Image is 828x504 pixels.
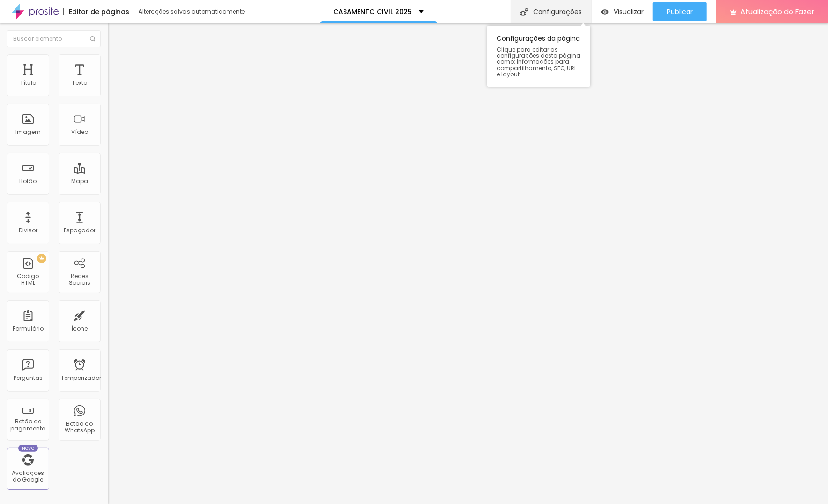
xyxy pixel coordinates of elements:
[72,79,87,87] font: Texto
[740,7,814,16] font: Atualização do Fazer
[497,34,580,43] font: Configurações da página
[520,8,528,16] img: Ícone
[108,23,828,504] iframe: Editor
[653,2,707,21] button: Publicar
[61,374,101,382] font: Temporizador
[667,7,693,16] font: Publicar
[601,8,609,16] img: view-1.svg
[17,272,39,287] font: Código HTML
[69,7,129,16] font: Editor de páginas
[64,226,95,234] font: Espaçador
[69,272,90,287] font: Redes Sociais
[15,128,41,136] font: Imagem
[20,79,36,87] font: Título
[333,7,412,16] font: CASAMENTO CIVIL 2025
[90,36,95,42] img: Ícone
[22,445,35,451] font: Novo
[19,226,37,234] font: Divisor
[20,177,37,185] font: Botão
[65,420,95,434] font: Botão do WhatsApp
[72,325,88,333] font: Ícone
[533,7,582,16] font: Configurações
[71,177,88,185] font: Mapa
[139,7,245,15] font: Alterações salvas automaticamente
[13,325,44,333] font: Formulário
[11,417,46,432] font: Botão de pagamento
[71,128,88,136] font: Vídeo
[497,45,580,78] font: Clique para editar as configurações desta página como: Informações para compartilhamento, SEO, UR...
[614,7,644,16] font: Visualizar
[14,374,43,382] font: Perguntas
[592,2,653,21] button: Visualizar
[7,30,101,47] input: Buscar elemento
[12,469,44,483] font: Avaliações do Google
